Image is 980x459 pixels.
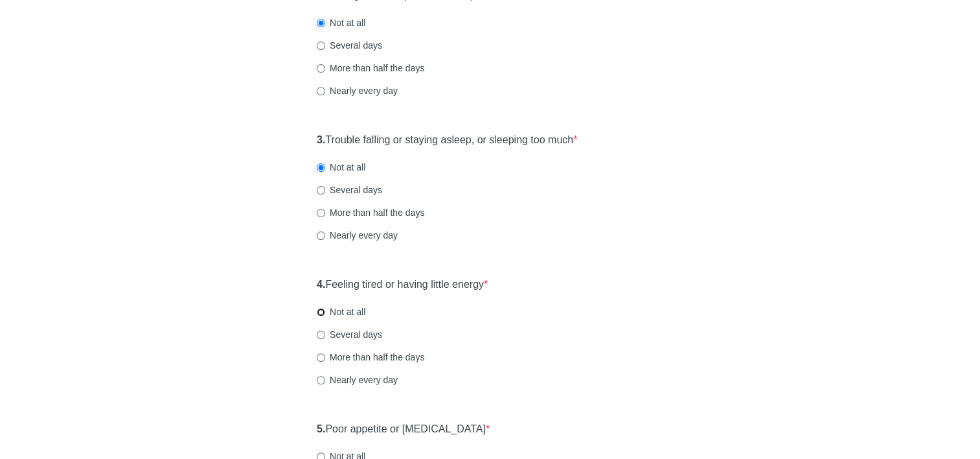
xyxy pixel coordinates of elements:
[317,84,398,97] label: Nearly every day
[317,134,325,145] strong: 3.
[317,279,325,290] strong: 4.
[317,16,365,29] label: Not at all
[317,353,325,362] input: More than half the days
[317,308,325,316] input: Not at all
[317,423,325,434] strong: 5.
[317,161,365,174] label: Not at all
[317,62,424,75] label: More than half the days
[317,41,325,50] input: Several days
[317,305,365,318] label: Not at all
[317,87,325,95] input: Nearly every day
[317,133,577,148] label: Trouble falling or staying asleep, or sleeping too much
[317,186,325,194] input: Several days
[317,331,325,339] input: Several days
[317,373,398,386] label: Nearly every day
[317,376,325,384] input: Nearly every day
[317,351,424,364] label: More than half the days
[317,64,325,73] input: More than half the days
[317,19,325,27] input: Not at all
[317,328,382,341] label: Several days
[317,229,398,242] label: Nearly every day
[317,206,424,219] label: More than half the days
[317,277,488,292] label: Feeling tired or having little energy
[317,422,490,437] label: Poor appetite or [MEDICAL_DATA]
[317,39,382,52] label: Several days
[317,183,382,196] label: Several days
[317,209,325,217] input: More than half the days
[317,163,325,172] input: Not at all
[317,231,325,240] input: Nearly every day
